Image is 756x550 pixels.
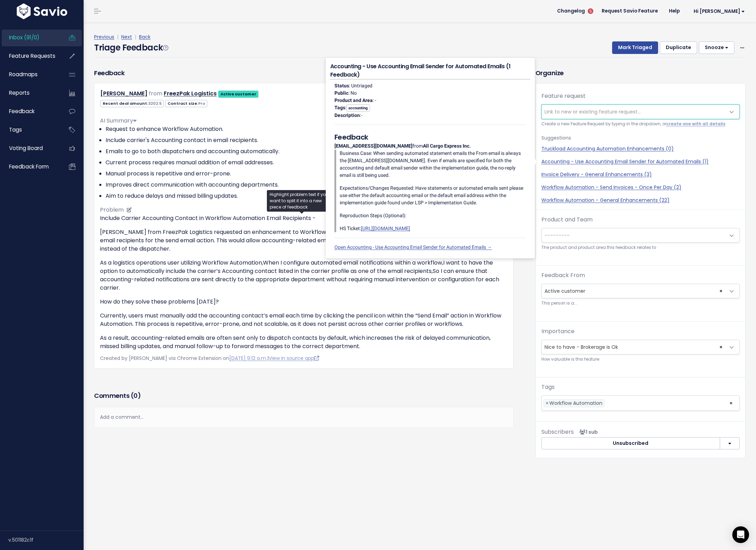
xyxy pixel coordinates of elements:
span: 5 [588,8,593,14]
small: Create a new Feature Request by typing in the dropdown, or . [541,120,740,128]
p: How do they solve these problems [DATE]? [100,298,508,306]
li: Workflow Automation [543,399,604,407]
strong: All Cargo Express Inc. [423,143,471,149]
label: Feedback From [541,271,585,280]
small: This person is a... [541,300,740,307]
h4: Triage Feedback [94,41,168,54]
li: Manual process is repetitive and error-prone. [106,170,508,178]
span: | [133,33,138,40]
a: Voting Board [2,140,58,156]
a: Accounting - Use Accounting Email Sender for Automated Emails (1) [541,158,740,165]
li: Aim to reduce delays and missed billing updates. [106,192,508,200]
span: AI Summary [100,117,137,125]
span: Reports [9,89,30,96]
p: [PERSON_NAME] from FreezPak Logistics requested an enhancement to Workflow Automation to include ... [100,228,508,253]
span: accounting [346,104,370,112]
span: Roadmaps [9,71,38,78]
strong: Status [334,83,349,88]
li: Current process requires manual addition of email addresses. [106,158,508,167]
span: <p><strong>Subscribers</strong><br><br> - Santiago Ruiz<br> </p> [577,429,598,435]
span: 3202.5 [148,101,162,106]
div: Add a comment... [94,407,514,427]
span: Feedback [9,108,34,115]
span: Problem [100,206,124,214]
a: create one with all details [666,121,725,127]
div: Highlight problem text if you want to split it into a new piece of feedback [267,190,337,212]
div: Open Intercom Messenger [732,526,749,543]
span: Active customer [542,284,725,298]
small: How valuable is this feature [541,356,740,363]
span: Changelog [557,9,585,14]
a: Invoice Delivery - General Enhancements (3) [541,171,740,178]
strong: Tags [334,105,345,110]
button: Duplicate [660,41,697,54]
span: 0 [133,391,138,400]
span: Voting Board [9,144,43,152]
a: Help [663,6,685,16]
li: Include carrier's Accounting contact in email recipients. [106,136,508,144]
p: As a result, accounting-related emails are often sent only to dispatch contacts by default, which... [100,334,508,351]
div: v.501182c1f [8,531,84,549]
label: Feature request [541,92,586,100]
a: [URL][DOMAIN_NAME] [361,226,410,231]
button: Mark Triaged [612,41,658,54]
span: from [149,89,162,97]
span: Subscribers [541,428,574,436]
label: Product and Team [541,215,593,224]
span: - [361,112,362,118]
a: [DATE] 9:12 a.m. [229,355,267,362]
span: Tags [9,126,22,133]
li: Request to enhance Workflow Automation. [106,125,508,133]
strong: [EMAIL_ADDRESS][DOMAIN_NAME] [334,143,412,149]
span: Active customer [541,284,740,298]
a: Roadmaps [2,66,58,82]
span: Nice to have - Brokerage is Ok [541,340,740,354]
strong: Public [334,90,348,96]
p: Include Carrier Accounting Contact in Workflow Automation Email Recipients - [100,214,508,222]
p: As a logistics operations user utilizing Workflow Automation,When I configure automated email not... [100,259,508,292]
button: Snooze [699,41,734,54]
a: Tags [2,122,58,138]
h5: Feedback [334,132,526,142]
span: Hi [PERSON_NAME] [694,9,745,14]
a: Hi [PERSON_NAME] [685,6,750,17]
a: FreezPak Logistics [164,89,217,97]
span: Feedback form [9,163,49,170]
button: Unsubscribed [541,437,720,450]
a: Feedback [2,103,58,119]
a: Reports [2,85,58,101]
a: Next [121,33,132,40]
span: Workflow Automation [549,400,602,407]
small: The product and product area this feedback relates to [541,244,740,251]
a: Open Accounting - Use Accounting Email Sender for Automated Emails → [334,244,492,250]
strong: Active customer [221,91,256,97]
strong: Product and Area [334,97,373,103]
span: Nice to have - Brokerage is Ok [542,340,725,354]
label: Importance [541,327,574,336]
a: Feature Requests [2,48,58,64]
span: Pro [198,101,205,106]
label: Tags [541,383,555,391]
li: Improves direct communication with accounting departments. [106,181,508,189]
a: Request Savio Feature [596,6,663,16]
h3: Feedback [94,68,124,78]
span: --------- [545,232,570,239]
p: Expectations/Changes Requested: Have statements or automated emails sent please use either the de... [340,184,526,206]
span: Inbox (91/0) [9,34,39,41]
a: Truckload Accounting Automation Enhancements (0) [541,145,740,152]
span: Created by [PERSON_NAME] via Chrome Extension on | [100,355,319,362]
a: Feedback form [2,159,58,175]
span: Link to new or existing feature request... [545,108,641,115]
span: × [546,400,549,407]
p: Reproduction Steps (Optional): [340,212,526,219]
span: × [719,284,723,298]
span: × [719,340,723,354]
span: Feature Requests [9,52,55,60]
a: [PERSON_NAME] [100,89,147,97]
h3: Organize [535,68,746,78]
a: Back [139,33,151,40]
a: Workflow Automation - Send Invoices - Once Per Day (2) [541,184,740,191]
span: Contract size: [165,100,207,107]
div: : Untriaged : No : - : : from [330,79,530,254]
strong: Description [334,112,360,118]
